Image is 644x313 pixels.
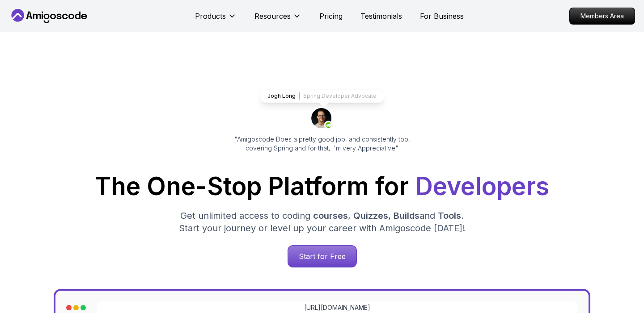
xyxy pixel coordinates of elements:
p: Members Area [570,8,635,24]
p: Resources [254,11,291,21]
button: Products [195,11,237,29]
a: Pricing [319,11,343,21]
p: Get unlimited access to coding , , and . Start your journey or level up your career with Amigosco... [172,209,472,234]
a: Members Area [569,8,635,25]
h1: The One-Stop Platform for [16,174,628,199]
a: Testimonials [360,11,402,21]
p: Products [195,11,226,21]
span: Developers [415,171,549,201]
p: Jogh Long [267,92,296,100]
button: Resources [254,11,301,29]
span: Builds [394,210,419,221]
a: [URL][DOMAIN_NAME] [304,303,370,312]
a: Start for Free [288,245,357,267]
span: Tools [438,210,461,221]
span: courses [313,210,348,221]
span: Quizzes [353,210,388,221]
p: Start for Free [288,246,356,267]
p: Spring Developer Advocate [303,92,377,100]
p: "Amigoscode Does a pretty good job, and consistently too, covering Spring and for that, I'm very ... [222,135,422,153]
img: josh long [311,108,333,129]
a: For Business [420,11,464,21]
